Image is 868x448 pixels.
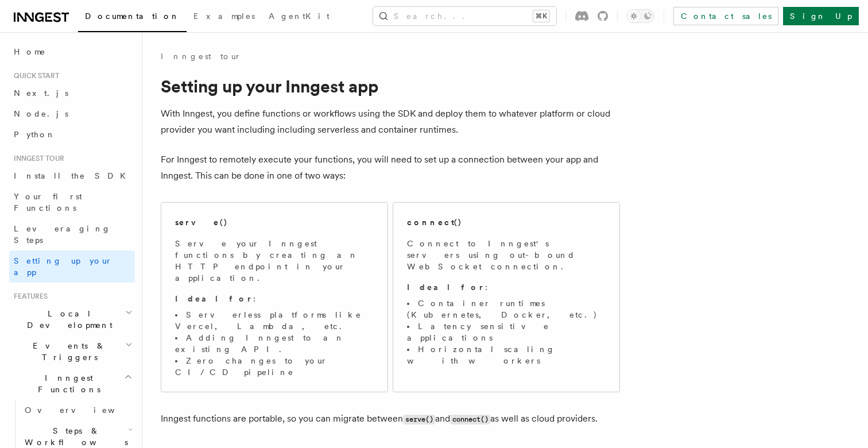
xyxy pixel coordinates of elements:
span: Overview [25,405,143,415]
strong: Ideal for [175,294,253,303]
a: Overview [20,400,135,420]
span: Features [9,292,48,301]
span: Inngest Functions [9,372,124,395]
a: connect()Connect to Inngest's servers using out-bound WebSocket connection.Ideal for:Container ru... [393,202,620,392]
code: serve() [403,415,435,424]
a: serve()Serve your Inngest functions by creating an HTTP endpoint in your application.Ideal for:Se... [161,202,388,392]
a: Python [9,124,135,145]
li: Horizontal scaling with workers [407,343,606,366]
span: Your first Functions [14,192,82,213]
span: Node.js [14,109,68,118]
li: Adding Inngest to an existing API. [175,332,374,355]
span: Steps & Workflows [20,425,128,448]
a: Setting up your app [9,250,135,283]
li: Zero changes to your CI/CD pipeline [175,355,374,378]
span: Quick start [9,71,59,80]
button: Toggle dark mode [627,9,654,23]
a: Install the SDK [9,165,135,186]
a: Sign Up [783,7,859,25]
a: Node.js [9,103,135,124]
h2: serve() [175,217,228,228]
span: Next.js [14,88,68,98]
span: Events & Triggers [9,340,125,363]
button: Search...⌘K [373,7,556,25]
li: Container runtimes (Kubernetes, Docker, etc.) [407,298,606,320]
span: Documentation [85,11,180,21]
span: Local Development [9,308,125,331]
span: Inngest tour [9,154,64,163]
a: Documentation [78,3,187,32]
span: Setting up your app [14,256,113,277]
a: Inngest tour [161,51,241,62]
code: connect() [450,415,490,424]
button: Events & Triggers [9,335,135,368]
h1: Setting up your Inngest app [161,76,620,96]
a: Examples [187,3,262,31]
a: Leveraging Steps [9,218,135,250]
span: Examples [193,11,255,21]
a: Contact sales [673,7,778,25]
li: Latency sensitive applications [407,320,606,343]
a: AgentKit [262,3,336,31]
a: Home [9,41,135,62]
span: Leveraging Steps [14,224,111,245]
a: Your first Functions [9,186,135,218]
span: AgentKit [269,11,330,21]
span: Install the SDK [14,171,133,180]
p: : [175,293,374,304]
p: Serve your Inngest functions by creating an HTTP endpoint in your application. [175,238,374,284]
span: Python [14,130,56,139]
button: Inngest Functions [9,368,135,400]
li: Serverless platforms like Vercel, Lambda, etc. [175,309,374,332]
h2: connect() [407,217,462,228]
p: Inngest functions are portable, so you can migrate between and as well as cloud providers. [161,411,620,427]
p: For Inngest to remotely execute your functions, you will need to set up a connection between your... [161,152,620,184]
p: With Inngest, you define functions or workflows using the SDK and deploy them to whatever platfor... [161,106,620,138]
strong: Ideal for [407,283,485,292]
kbd: ⌘K [533,10,549,22]
p: : [407,281,606,293]
a: Next.js [9,83,135,103]
span: Home [14,46,46,57]
button: Local Development [9,303,135,335]
p: Connect to Inngest's servers using out-bound WebSocket connection. [407,238,606,272]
